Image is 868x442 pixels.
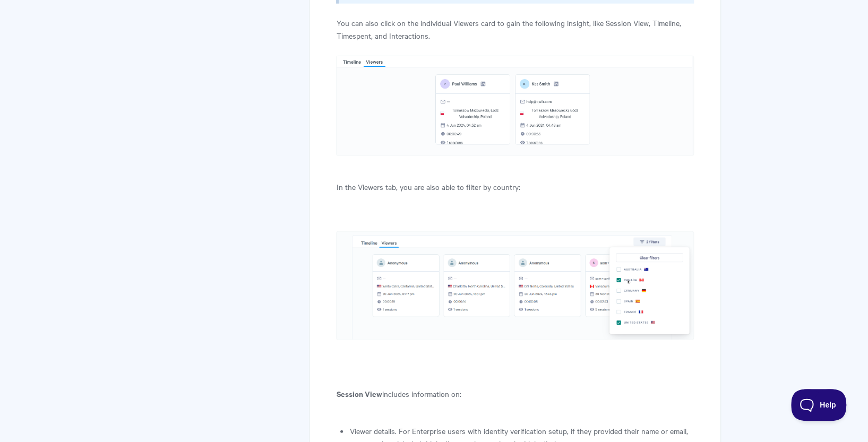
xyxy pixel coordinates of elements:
[336,16,693,42] p: You can also click on the individual Viewers card to gain the following insight, like Session Vie...
[336,56,693,156] img: file-aoeF7VHaG8.png
[791,389,847,421] iframe: Toggle Customer Support
[336,231,693,340] img: file-DlBUiCpWEt.png
[336,387,693,400] p: includes information on:
[336,388,382,399] strong: Session View
[336,180,693,193] p: In the Viewers tab, you are also able to filter by country:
